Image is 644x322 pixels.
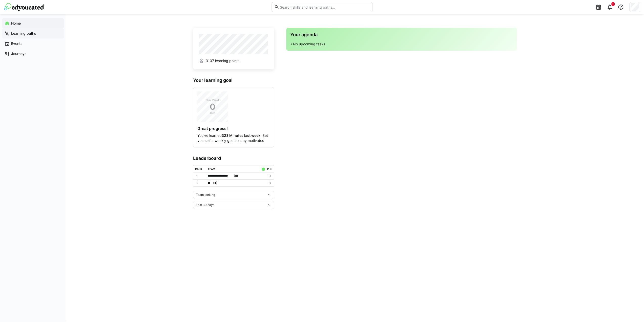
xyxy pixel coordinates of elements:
[260,181,271,185] p: 0
[269,166,272,171] a: ø
[234,173,238,179] span: ( )
[197,133,270,143] p: You’ve learned ! Set yourself a weekly goal to stay motivated.
[290,32,513,37] h3: Your agenda
[279,5,370,9] input: Search skills and learning paths…
[196,203,214,207] span: Last 30 days
[196,181,204,185] p: 2
[213,180,217,186] span: ( )
[196,193,215,197] span: Team ranking
[197,126,270,131] h4: Great progress!
[205,58,239,63] span: 3107 learning points
[612,3,614,6] span: 1
[195,167,202,171] div: Rank
[260,174,271,178] p: 0
[196,174,204,178] p: 1
[193,78,274,83] h3: Your learning goal
[208,167,215,171] div: Team
[222,133,260,138] strong: 323 Minutes last week
[265,167,268,171] div: LP
[290,42,513,47] p: √ No upcoming tasks
[193,156,274,161] h3: Leaderboard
